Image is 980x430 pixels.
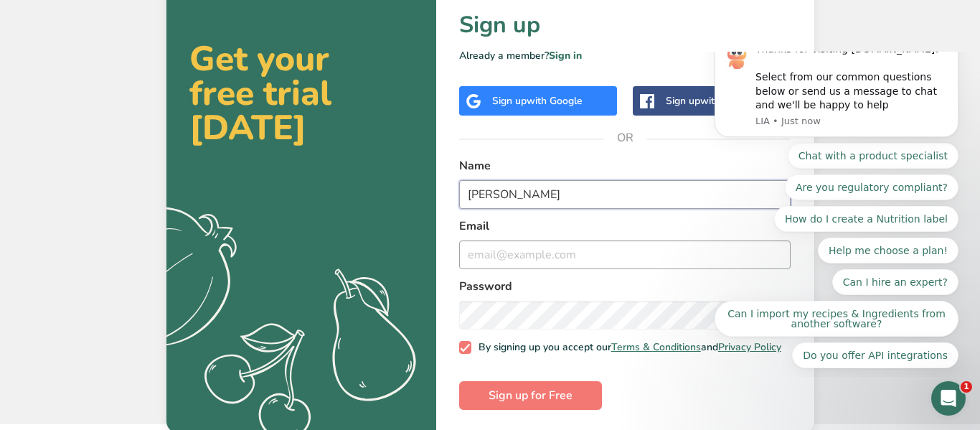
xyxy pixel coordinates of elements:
[527,94,583,108] span: with Google
[459,157,791,174] label: Name
[492,93,583,108] div: Sign up
[603,116,646,159] span: OR
[62,63,255,76] p: Message from LIA, sent Just now
[99,291,265,317] button: Quick reply: Do you offer API integrations
[459,180,791,209] input: John Doe
[459,218,791,235] label: Email
[549,49,582,62] a: Sign in
[22,91,265,317] div: Quick reply options
[92,123,265,149] button: Quick reply: Are you regulatory compliant?
[139,218,265,243] button: Quick reply: Can I hire an expert?
[459,48,791,63] p: Already a member?
[489,387,573,404] span: Sign up for Free
[189,42,413,145] h2: Get your free trial [DATE]
[666,93,768,108] div: Sign up
[95,91,265,117] button: Quick reply: Chat with a product specialist
[931,381,966,416] iframe: Intercom live chat
[611,340,701,354] a: Terms & Conditions
[459,381,602,410] button: Sign up for Free
[22,249,265,285] button: Quick reply: Can I import my recipes & Ingredients from another software?
[81,154,265,180] button: Quick reply: How do I create a Nutrition label
[459,240,791,269] input: email@example.com
[471,341,781,354] span: By signing up you accept our and
[459,8,791,42] h1: Sign up
[459,278,791,295] label: Password
[961,381,972,393] span: 1
[125,186,265,212] button: Quick reply: Help me choose a plan!
[693,52,980,377] iframe: Intercom notifications message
